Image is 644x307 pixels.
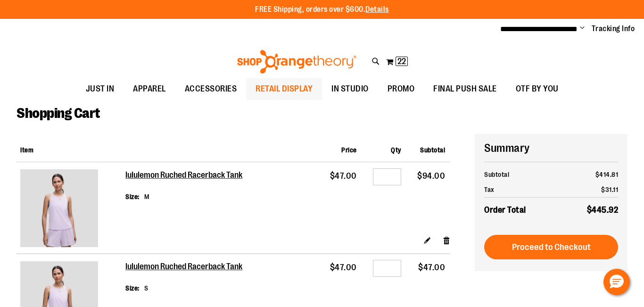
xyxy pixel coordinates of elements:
[595,171,619,178] span: $414.81
[580,24,585,33] button: Account menu
[418,263,445,272] span: $47.00
[484,167,564,182] th: Subtotal
[506,78,568,100] a: OTF BY YOU
[417,171,445,181] span: $94.00
[443,235,451,245] a: Remove item
[484,235,618,259] button: Proceed to Checkout
[20,169,98,247] img: lululemon Ruched Racerback Tank
[592,24,635,34] a: Tracking Info
[236,50,358,74] img: Shop Orangetheory
[17,105,100,121] span: Shopping Cart
[484,140,618,156] h2: Summary
[125,170,244,181] a: lululemon Ruched Racerback Tank
[420,146,445,154] span: Subtotal
[144,192,149,201] dd: M
[144,283,149,293] dd: S
[388,78,415,100] span: PROMO
[256,78,313,100] span: RETAIL DISPLAY
[175,78,247,100] a: ACCESSORIES
[322,78,378,100] a: IN STUDIO
[185,78,237,100] span: ACCESSORIES
[484,203,526,216] strong: Order Total
[391,146,401,154] span: Qty
[601,186,618,193] span: $31.11
[124,78,175,100] a: APPAREL
[365,5,389,14] a: Details
[246,78,322,100] a: RETAIL DISPLAY
[330,263,357,272] span: $47.00
[86,78,115,100] span: JUST IN
[20,169,122,249] a: lululemon Ruched Racerback Tank
[341,146,357,154] span: Price
[378,78,424,100] a: PROMO
[133,78,166,100] span: APPAREL
[397,57,406,66] span: 22
[125,192,140,201] dt: Size
[512,242,591,252] span: Proceed to Checkout
[484,182,564,198] th: Tax
[433,78,497,100] span: FINAL PUSH SALE
[516,78,559,100] span: OTF BY YOU
[424,78,506,100] a: FINAL PUSH SALE
[331,78,369,100] span: IN STUDIO
[587,205,619,215] span: $445.92
[330,171,357,181] span: $47.00
[125,262,244,272] a: lululemon Ruched Racerback Tank
[603,269,630,295] button: Hello, have a question? Let’s chat.
[76,78,124,100] a: JUST IN
[125,283,140,293] dt: Size
[20,146,33,154] span: Item
[255,4,389,15] p: FREE Shipping, orders over $600.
